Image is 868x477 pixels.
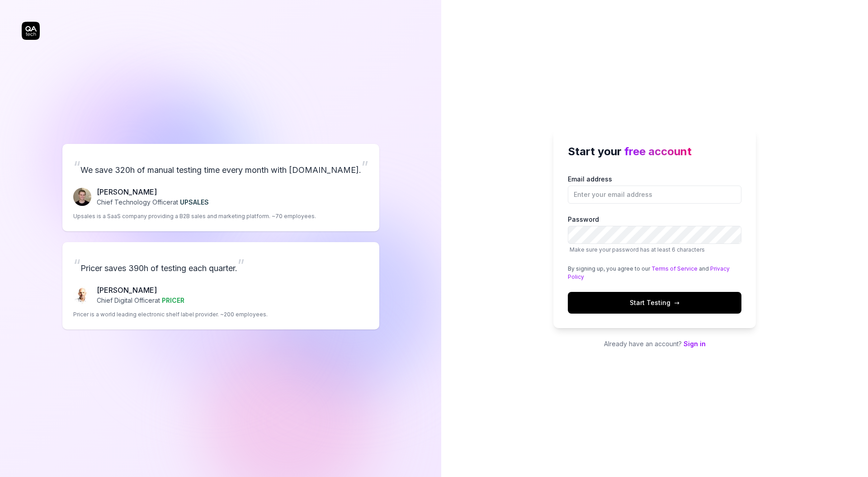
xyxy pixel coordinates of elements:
[568,265,741,281] div: By signing up, you agree to our and
[162,296,184,304] span: PRICER
[73,310,268,319] p: Pricer is a world leading electronic shelf label provider. ~200 employees.
[553,339,756,348] p: Already have an account?
[568,215,741,254] label: Password
[73,188,91,206] img: Fredrik Seidl
[73,155,368,179] p: We save 320h of manual testing time every month with [DOMAIN_NAME].
[73,212,316,220] p: Upsales is a SaaS company providing a B2B sales and marketing platform. ~70 employees.
[568,174,741,204] label: Email address
[568,186,741,204] input: Email address
[630,298,679,307] span: Start Testing
[97,285,184,296] p: [PERSON_NAME]
[674,298,679,307] span: →
[568,292,741,314] button: Start Testing→
[62,144,379,231] a: “We save 320h of manual testing time every month with [DOMAIN_NAME].”Fredrik Seidl[PERSON_NAME]Ch...
[237,255,245,275] span: ”
[97,186,209,197] p: [PERSON_NAME]
[568,226,741,244] input: PasswordMake sure your password has at least 6 characters
[73,286,91,304] img: Chris Chalkitis
[651,265,698,272] a: Terms of Service
[73,157,80,177] span: “
[570,246,705,253] span: Make sure your password has at least 6 characters
[97,296,184,305] p: Chief Digital Officer at
[361,157,368,177] span: ”
[73,253,368,277] p: Pricer saves 390h of testing each quarter.
[684,340,706,348] a: Sign in
[62,242,379,329] a: “Pricer saves 390h of testing each quarter.”Chris Chalkitis[PERSON_NAME]Chief Digital Officerat P...
[97,197,209,207] p: Chief Technology Officer at
[180,198,209,206] span: UPSALES
[624,145,692,158] span: free account
[568,143,741,160] h2: Start your
[568,265,730,280] a: Privacy Policy
[73,255,80,275] span: “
